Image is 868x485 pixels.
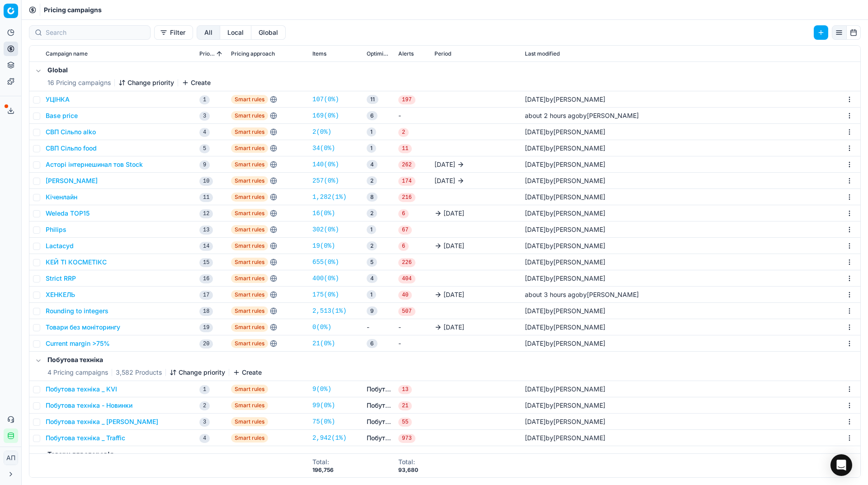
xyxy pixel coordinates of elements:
[231,339,268,348] span: Smart rules
[4,451,18,465] span: АП
[312,339,335,348] a: 21(0%)
[525,209,605,218] div: by [PERSON_NAME]
[398,193,415,202] span: 216
[367,127,376,137] span: 1
[525,128,546,136] span: [DATE]
[46,176,98,185] button: [PERSON_NAME]
[525,127,605,137] div: by [PERSON_NAME]
[363,319,395,335] td: -
[220,25,251,40] button: local
[398,307,415,316] span: 507
[312,401,335,410] a: 99(0%)
[398,385,412,394] span: 13
[525,385,605,394] div: by [PERSON_NAME]
[367,111,377,120] span: 6
[154,25,193,40] button: Filter
[367,306,377,315] span: 9
[312,274,339,283] a: 400(0%)
[231,193,268,202] span: Smart rules
[525,291,579,298] span: about 3 hours ago
[367,385,391,394] a: Побутова техніка
[46,95,70,104] button: УЦІНКА
[199,95,210,104] span: 1
[199,144,210,153] span: 5
[46,417,158,426] button: Побутова техніка _ [PERSON_NAME]
[199,323,213,332] span: 19
[525,95,605,104] div: by [PERSON_NAME]
[199,112,210,121] span: 3
[398,177,415,186] span: 174
[312,323,331,332] a: 0(0%)
[525,258,605,267] div: by [PERSON_NAME]
[46,225,66,234] button: Philips
[312,127,331,137] a: 2(0%)
[525,209,546,217] span: [DATE]
[47,78,111,87] span: 16 Pricing campaigns
[46,241,74,250] button: Lactacyd
[199,226,213,235] span: 13
[312,176,339,185] a: 257(0%)
[46,290,75,299] button: ХЕНКЕЛЬ
[312,457,334,466] div: Total :
[525,193,546,201] span: [DATE]
[398,291,412,300] span: 40
[395,108,431,124] td: -
[525,112,579,119] span: about 2 hours ago
[46,385,117,394] button: Побутова техніка _ KVI
[47,368,108,377] span: 4 Pricing campaigns
[398,466,418,474] div: 93,680
[197,25,220,40] button: all
[525,274,605,283] div: by [PERSON_NAME]
[312,160,339,169] a: 140(0%)
[525,225,605,234] div: by [PERSON_NAME]
[434,176,455,185] span: [DATE]
[525,323,546,331] span: [DATE]
[312,193,347,202] a: 1,282(1%)
[47,66,211,75] h5: Global
[231,290,268,299] span: Smart rules
[231,95,268,104] span: Smart rules
[199,193,213,202] span: 11
[231,209,268,218] span: Smart rules
[312,209,335,218] a: 16(0%)
[118,78,174,87] button: Change priority
[398,434,415,443] span: 973
[46,323,120,332] button: Товари без моніторингу
[231,274,268,283] span: Smart rules
[46,209,90,218] button: Weleda TOP15
[312,225,339,234] a: 302(0%)
[398,457,418,466] div: Total :
[525,274,546,282] span: [DATE]
[367,290,376,299] span: 1
[199,242,213,251] span: 14
[367,50,391,57] span: Optimization groups
[367,95,378,104] span: 11
[398,50,414,57] span: Alerts
[395,335,431,352] td: -
[312,417,335,426] a: 75(0%)
[525,241,605,250] div: by [PERSON_NAME]
[44,5,102,14] span: Pricing campaigns
[46,160,143,169] button: Асторі інтернешинал тов Stock
[46,306,108,315] button: Rounding to integers
[312,241,335,250] a: 19(0%)
[434,160,455,169] span: [DATE]
[199,307,213,316] span: 18
[312,50,326,57] span: Items
[525,144,546,152] span: [DATE]
[367,401,391,410] a: Побутова техніка
[231,144,268,153] span: Smart rules
[830,454,852,476] div: Open Intercom Messenger
[312,433,347,443] a: 2,942(1%)
[231,258,268,267] span: Smart rules
[398,258,415,267] span: 226
[398,209,409,218] span: 6
[367,144,376,153] span: 1
[525,160,605,169] div: by [PERSON_NAME]
[312,258,339,267] a: 655(0%)
[525,95,546,103] span: [DATE]
[525,418,546,425] span: [DATE]
[312,306,347,315] a: 2,513(1%)
[395,319,431,335] td: -
[233,368,262,377] button: Create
